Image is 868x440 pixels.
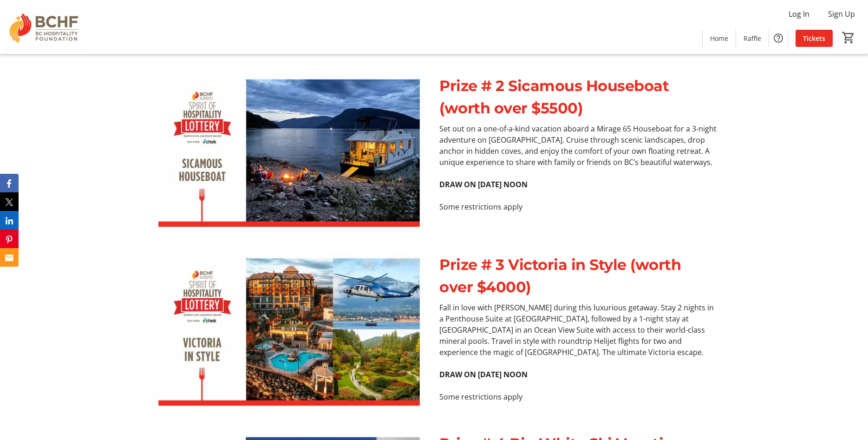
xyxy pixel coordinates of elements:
[6,4,88,50] img: BC Hospitality Foundation's Logo
[439,254,718,298] p: Prize # 3 Victoria in Style (worth over $4000)
[789,8,809,20] span: Log In
[744,33,761,43] span: Raffle
[439,123,718,168] p: Set out on a one-of-a-kind vacation aboard a Mirage 65 Houseboat for a 3-night adventure on [GEOG...
[736,30,769,47] a: Raffle
[840,29,857,46] button: Cart
[821,7,862,21] button: Sign Up
[439,391,718,402] p: Some restrictions apply
[703,30,736,47] a: Home
[796,30,833,47] a: Tickets
[803,33,825,43] span: Tickets
[439,201,718,212] p: Some restrictions apply
[439,369,528,380] strong: DRAW ON [DATE] NOON
[439,75,718,119] p: Prize # 2 Sicamous Houseboat (worth over $5500)
[781,7,817,21] button: Log In
[769,29,788,47] button: Help
[710,33,728,43] span: Home
[150,75,428,231] img: undefined
[439,179,528,190] strong: DRAW ON [DATE] NOON
[150,254,428,410] img: undefined
[439,302,718,358] p: Fall in love with [PERSON_NAME] during this luxurious getaway. Stay 2 nights in a Penthouse Suite...
[828,8,855,20] span: Sign Up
